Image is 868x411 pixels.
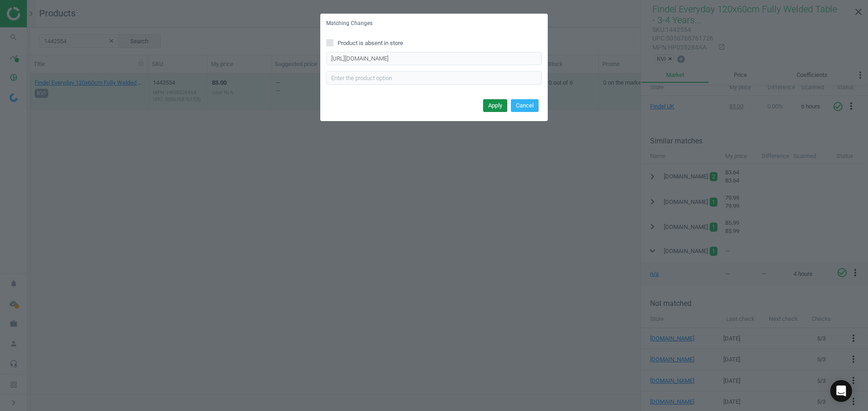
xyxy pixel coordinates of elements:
[326,20,373,27] h5: Matching Changes
[511,99,539,112] button: Cancel
[326,52,542,66] input: Enter correct product URL
[326,71,542,85] input: Enter the product option
[483,99,507,112] button: Apply
[830,380,852,402] div: Open Intercom Messenger
[336,39,405,47] span: Product is absent in store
